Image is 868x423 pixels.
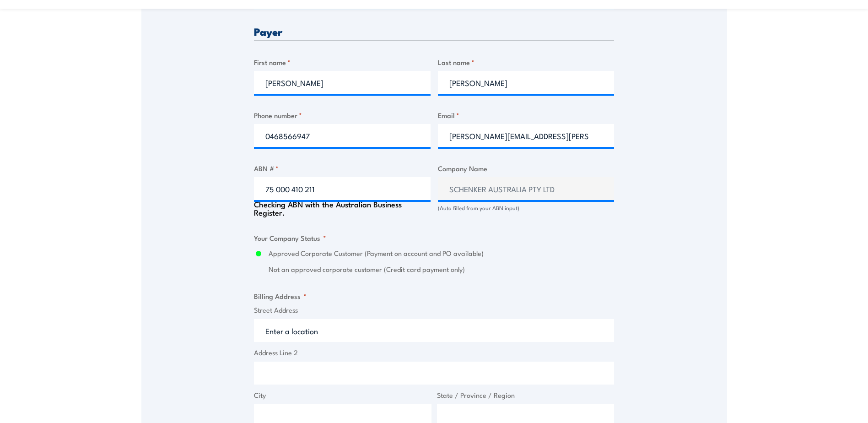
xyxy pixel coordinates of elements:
[254,319,614,342] input: Enter a location
[254,110,431,120] label: Phone number
[269,264,614,275] label: Not an approved corporate customer (Credit card payment only)
[254,200,431,217] div: Checking ABN with the Australian Business Register.
[437,390,615,401] label: State / Province / Region
[254,26,614,37] h3: Payer
[254,163,431,174] label: ABN #
[438,57,615,67] label: Last name
[438,163,615,174] label: Company Name
[438,204,615,212] div: (Auto filled from your ABN input)
[438,110,615,120] label: Email
[254,305,614,315] label: Street Address
[254,347,614,358] label: Address Line 2
[254,390,431,401] label: City
[254,57,431,67] label: First name
[269,248,614,259] label: Approved Corporate Customer (Payment on account and PO available)
[254,233,326,243] legend: Your Company Status
[254,291,307,301] legend: Billing Address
